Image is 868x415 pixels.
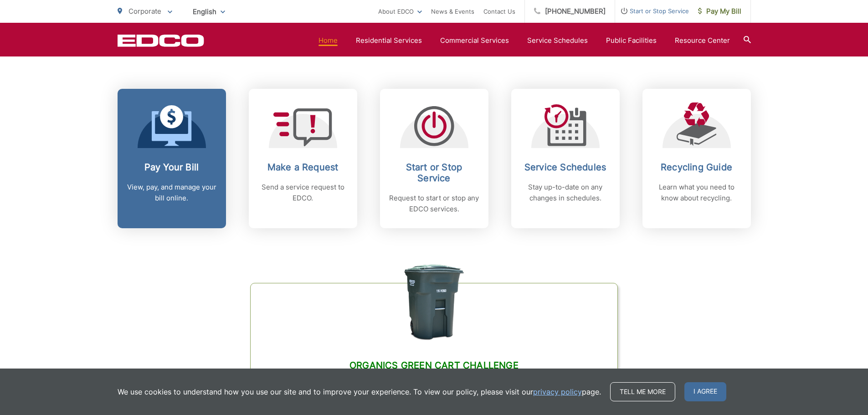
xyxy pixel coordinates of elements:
h2: Recycling Guide [652,162,742,173]
span: I agree [684,382,726,401]
h2: Start or Stop Service [389,162,479,184]
a: Service Schedules [527,35,588,46]
a: Commercial Services [440,35,509,46]
a: Recycling Guide Learn what you need to know about recycling. [642,89,751,228]
span: Corporate [128,7,161,15]
p: Request to start or stop any EDCO services. [389,193,479,215]
p: View, pay, and manage your bill online. [127,182,217,204]
a: Public Facilities [606,35,657,46]
h2: Organics Green Cart Challenge [273,360,594,371]
a: Service Schedules Stay up-to-date on any changes in schedules. [511,89,620,228]
a: News & Events [431,6,474,17]
p: Send a service request to EDCO. [258,182,348,204]
a: About EDCO [378,6,422,17]
a: Make a Request Send a service request to EDCO. [249,89,357,228]
a: Contact Us [483,6,515,17]
a: Pay Your Bill View, pay, and manage your bill online. [118,89,226,228]
h2: Make a Request [258,162,348,173]
a: Tell me more [610,382,675,401]
p: Learn what you need to know about recycling. [652,182,742,204]
span: English [186,4,232,20]
a: Residential Services [356,35,422,46]
a: EDCD logo. Return to the homepage. [118,34,204,47]
h2: Pay Your Bill [127,162,217,173]
a: privacy policy [533,386,582,397]
p: Stay up-to-date on any changes in schedules. [520,182,611,204]
span: Pay My Bill [698,6,741,17]
a: Resource Center [675,35,730,46]
a: Home [318,35,338,46]
p: We use cookies to understand how you use our site and to improve your experience. To view our pol... [118,386,601,397]
h2: Service Schedules [520,162,611,173]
